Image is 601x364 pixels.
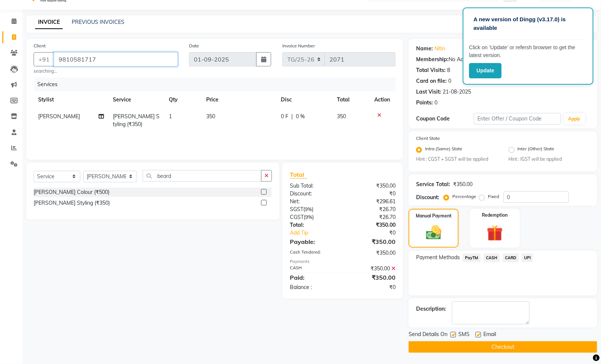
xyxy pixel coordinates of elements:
th: Price [202,91,276,108]
span: 350 [206,113,215,120]
span: SMS [458,330,470,340]
div: Discount: [284,190,343,198]
label: Date [189,43,199,49]
div: ₹350.00 [453,181,473,188]
div: [PERSON_NAME] Colour (₹500) [34,188,109,196]
div: Total: [284,221,343,229]
th: Disc [276,91,332,108]
div: 21-08-2025 [443,88,471,96]
span: PayTM [463,254,481,262]
div: Paid: [284,273,343,282]
label: Inter (Other) State [518,145,555,154]
div: Discount: [416,194,439,201]
div: ₹350.00 [343,237,402,246]
div: Description: [416,305,446,313]
label: Invoice Number [282,43,315,49]
div: Balance : [284,283,343,291]
label: Client [34,43,46,49]
button: Update [469,63,502,78]
div: ₹0 [353,229,402,237]
div: Coupon Code [416,115,474,123]
th: Service [108,91,164,108]
span: 9% [305,214,312,220]
input: Search or Scan [143,170,261,182]
button: Apply [564,113,585,125]
a: INVOICE [35,16,63,29]
div: Service Total: [416,181,450,188]
span: 350 [337,113,346,120]
span: Payment Methods [416,254,460,261]
div: ₹350.00 [343,221,402,229]
div: ₹296.61 [343,198,402,205]
div: ₹0 [343,283,402,291]
div: 0 [434,99,437,107]
div: No Active Membership [416,56,590,63]
a: Nitin [434,45,445,53]
small: searching... [34,68,178,75]
div: ₹26.70 [343,213,402,221]
label: Intra (Same) State [425,145,462,154]
small: Hint : CGST + SGST will be applied [416,156,497,163]
label: Client State [416,135,440,142]
div: ₹26.70 [343,205,402,213]
label: Fixed [488,193,499,200]
div: Net: [284,198,343,205]
span: [PERSON_NAME] [38,113,80,120]
span: SGST [290,206,303,213]
div: ₹350.00 [343,182,402,190]
span: Total [290,171,307,179]
span: CARD [503,254,519,262]
span: CGST [290,214,304,220]
div: Payments [290,258,396,265]
th: Stylist [34,91,108,108]
p: Click on ‘Update’ or refersh browser to get the latest version. [469,44,587,59]
div: [PERSON_NAME] Styling (₹350) [34,199,110,207]
img: _cash.svg [421,224,446,242]
div: Points: [416,99,433,107]
div: ₹350.00 [343,249,402,257]
span: 0 % [296,113,305,120]
button: +91 [34,52,55,66]
div: Last Visit: [416,88,441,96]
span: Email [483,330,496,340]
span: 9% [305,206,312,212]
th: Total [332,91,370,108]
label: Percentage [452,193,476,200]
label: Redemption [482,212,508,219]
span: Send Details On [409,330,447,340]
span: 1 [169,113,172,120]
div: Cash Tendered: [284,249,343,257]
span: | [291,113,293,120]
a: Add Tip [284,229,353,237]
div: Name: [416,45,433,53]
div: 0 [448,77,451,85]
div: ₹0 [343,190,402,198]
div: Sub Total: [284,182,343,190]
div: Card on file: [416,77,447,85]
button: Checkout [409,341,597,353]
a: PREVIOUS INVOICES [72,19,124,25]
div: Payable: [284,237,343,246]
p: A new version of Dingg (v3.17.0) is available [474,15,583,32]
div: 8 [447,66,450,74]
div: ( ) [284,205,343,213]
div: Membership: [416,56,449,63]
div: Total Visits: [416,66,446,74]
input: Search by Name/Mobile/Email/Code [54,52,178,66]
div: ( ) [284,213,343,221]
th: Qty [164,91,202,108]
span: 0 F [281,113,288,120]
label: Manual Payment [416,213,452,219]
img: _gift.svg [482,223,508,243]
span: UPI [522,254,533,262]
th: Action [370,91,396,108]
div: ₹350.00 [343,273,402,282]
div: CASH [284,265,343,273]
input: Enter Offer / Coupon Code [474,113,561,125]
span: [PERSON_NAME] Styling (₹350) [113,113,159,128]
div: Services [34,78,401,91]
small: Hint : IGST will be applied [509,156,590,163]
span: CASH [484,254,500,262]
div: ₹350.00 [343,265,402,273]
